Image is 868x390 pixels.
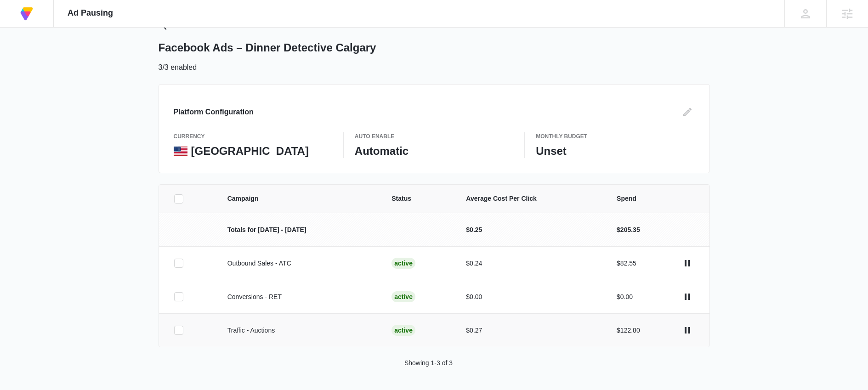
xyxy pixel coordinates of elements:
span: Status [391,194,444,203]
p: Traffic - Auctions [227,326,370,335]
img: United States [174,147,187,156]
img: Volusion [18,6,35,22]
p: Monthly Budget [536,132,694,141]
div: Active [391,258,415,269]
p: Outbound Sales - ATC [227,259,370,268]
button: actions.pause [680,256,695,271]
p: $0.00 [466,292,595,302]
p: Totals for [DATE] - [DATE] [227,225,370,235]
button: Edit [680,105,695,119]
h1: Facebook Ads – Dinner Detective Calgary [159,41,376,55]
p: [GEOGRAPHIC_DATA] [191,144,309,158]
span: Average Cost Per Click [466,194,595,203]
p: Unset [536,144,694,158]
span: Campaign [227,194,370,203]
p: $0.27 [466,326,595,335]
p: $205.35 [617,225,640,235]
p: Conversions - RET [227,292,370,302]
p: $0.00 [617,292,633,302]
p: $0.24 [466,259,595,268]
p: $122.80 [617,326,640,335]
p: $0.25 [466,225,595,235]
button: actions.pause [680,323,695,338]
span: Spend [617,194,694,203]
p: currency [174,132,332,141]
p: Automatic [355,144,513,158]
p: 3/3 enabled [159,62,197,73]
p: Showing 1-3 of 3 [404,358,453,368]
p: $82.55 [617,259,636,268]
div: Active [391,291,415,302]
span: Ad Pausing [68,8,113,18]
div: Active [391,325,415,336]
button: actions.pause [680,289,695,304]
p: Auto Enable [355,132,513,141]
h3: Platform Configuration [174,107,254,118]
